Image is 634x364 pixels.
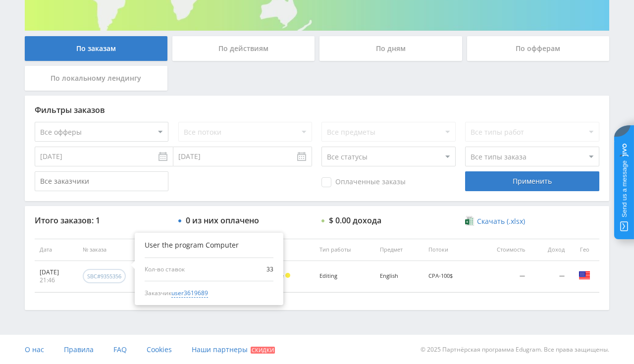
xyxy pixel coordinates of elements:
[40,268,73,276] div: [DATE]
[145,240,273,250] div: User the program Computer
[465,171,599,191] div: Применить
[192,345,248,354] span: Наши партнеры
[465,216,474,226] img: xlsx
[171,289,208,298] span: user3619689
[232,265,273,273] span: 33
[321,177,406,187] span: Оплаченные заказы
[579,269,590,281] img: usa.png
[172,36,315,61] div: По действиям
[78,239,156,261] th: № заказа
[35,239,78,261] th: Дата
[423,239,474,261] th: Потоки
[319,36,462,61] div: По дням
[474,239,530,261] th: Стоимость
[315,239,375,261] th: Тип работы
[87,272,121,280] div: sbc#9355356
[25,36,167,61] div: По заказам
[64,345,94,354] span: Правила
[251,347,275,354] span: Скидки
[40,276,73,284] div: 21:46
[329,216,381,225] div: $ 0.00 дохода
[428,273,469,279] div: CPA-100$
[35,105,599,114] div: Фильтры заказов
[25,345,44,354] span: О нас
[477,217,525,225] span: Скачать (.xlsx)
[35,171,168,191] input: Все заказчики
[570,239,599,261] th: Гео
[25,66,167,91] div: По локальному лендингу
[530,239,570,261] th: Доход
[530,261,570,292] td: —
[145,289,273,298] div: Заказчик
[255,239,315,261] th: Статус
[35,216,168,225] div: Итого заказов: 1
[145,265,230,273] span: Кол-во ставок
[465,216,525,226] a: Скачать (.xlsx)
[147,345,172,354] span: Cookies
[319,273,364,279] div: Editing
[380,273,418,279] div: English
[113,345,127,354] span: FAQ
[186,216,259,225] div: 0 из них оплачено
[474,261,530,292] td: —
[285,273,290,278] span: Холд
[375,239,423,261] th: Предмет
[467,36,610,61] div: По офферам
